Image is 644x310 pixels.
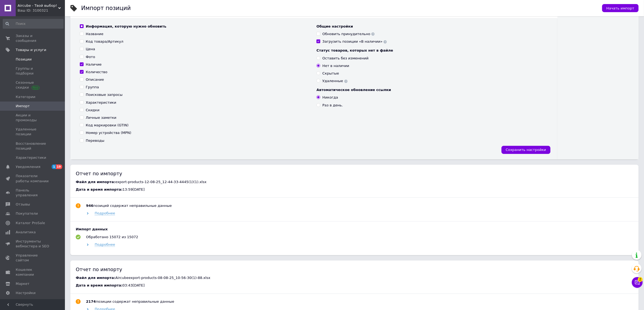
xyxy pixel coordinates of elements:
[322,71,339,76] div: Скрытые
[316,24,548,29] div: Общие настройки
[16,141,50,151] span: Восстановление позиций
[16,104,30,109] span: Импорт
[16,66,50,76] span: Группы и подборки
[86,115,116,120] div: Личные заметки
[16,174,50,183] span: Показатели работы компании
[322,39,387,44] div: Загрузить позиции «В наличии»
[86,55,95,59] div: Фото
[76,227,633,232] div: Импорт данных
[86,39,123,44] div: Код товара/Артикул
[86,24,166,29] div: Информация, которую нужно обновить
[506,148,546,152] span: Сохранить настройки
[52,164,56,169] span: 1
[123,283,144,287] span: 03:43[DATE]
[115,180,206,184] span: export-products-12-08-25_12-44-33-4445(1)(1).xlsx
[76,170,633,177] div: Отчет по импорту
[316,87,548,92] div: Автоматическое обновление ссылки
[16,281,29,286] span: Маркет
[316,48,548,53] div: Статус товаров, которых нет в файле
[16,33,50,43] span: Заказы и сообщения
[16,57,32,62] span: Позиции
[56,164,62,169] span: 19
[16,80,50,90] span: Сезонные скидки
[81,5,131,11] h1: Импорт позиций
[86,85,99,90] div: Группа
[86,100,116,105] div: Характеристики
[322,95,338,100] div: Никогда
[16,113,50,123] span: Акции и промокоды
[16,202,30,207] span: Отзывы
[322,32,375,36] div: Обновить принудительно
[16,164,40,169] span: Уведомления
[86,203,172,208] div: позиций содержат неправильные данные
[86,62,102,67] div: Наличие
[16,239,50,249] span: Инструменты вебмастера и SEO
[16,95,35,99] span: Категории
[16,253,50,263] span: Управление сайтом
[76,187,123,191] span: Дата и время импорта:
[123,187,144,191] span: 13:59[DATE]
[76,276,115,280] span: Файл для импорта:
[18,3,58,8] span: Aircube - Твой выбор!
[602,4,639,12] button: Начать импорт
[86,299,96,304] b: 2174
[76,180,115,184] span: Файл для импорта:
[501,146,550,154] button: Сохранить настройки
[16,127,50,137] span: Удаленные позиции
[322,103,343,108] div: Раз в день.
[86,77,104,82] div: Описание
[86,235,138,240] div: Обработано 15072 из 15072
[606,6,634,10] span: Начать импорт
[16,155,46,160] span: Характеристики
[16,188,50,198] span: Панель управления
[86,123,128,128] div: Код маркировки (GTIN)
[86,47,95,52] div: Цена
[86,299,174,304] div: позиции содержат неправильные данные
[638,276,643,281] span: 2
[16,230,36,235] span: Аналитика
[16,48,46,52] span: Товары и услуги
[95,242,115,247] span: Подробнее
[3,19,64,29] input: Поиск
[322,79,348,83] div: Удаленные
[86,108,100,113] div: Скидки
[76,266,633,273] div: Отчет по импорту
[95,211,115,215] span: Подробнее
[322,63,349,68] div: Нет в наличии
[115,276,210,280] span: Aircubeexport-products-08-08-25_10-56-30(1)-88.xlsx
[632,277,643,288] button: Чат с покупателем2
[86,130,131,135] div: Номер устройства (MPN)
[86,92,123,97] div: Поисковые запросы
[16,267,50,277] span: Кошелек компании
[86,70,107,75] div: Количество
[86,138,104,143] div: Переводы
[76,283,123,287] span: Дата и время импорта:
[86,32,103,36] div: Название
[86,204,93,208] b: 946
[16,291,35,295] span: Настройки
[16,211,38,216] span: Покупатели
[18,8,65,13] div: Ваш ID: 3100321
[322,56,369,61] div: Оставить без изменений
[16,221,45,225] span: Каталог ProSale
